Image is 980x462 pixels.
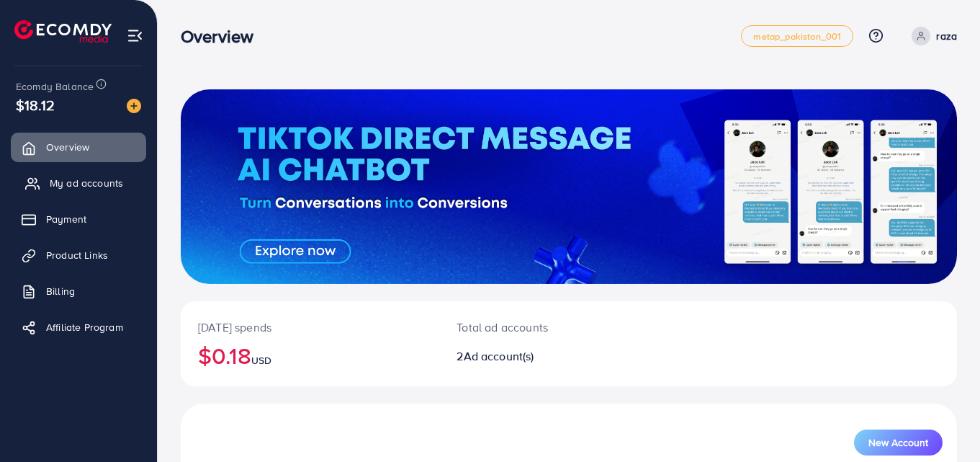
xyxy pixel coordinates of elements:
[46,284,75,298] span: Billing
[14,20,112,43] img: logo
[741,25,853,47] a: metap_pakistan_001
[251,353,271,368] span: USD
[16,94,55,115] span: $18.12
[11,205,146,234] a: Payment
[11,133,146,161] a: Overview
[11,241,146,270] a: Product Links
[919,397,969,451] iframe: Chat
[457,350,616,363] h2: 2
[11,277,146,306] a: Billing
[46,320,123,334] span: Affiliate Program
[464,348,534,364] span: Ad account(s)
[457,319,616,336] p: Total ad accounts
[11,169,146,197] a: My ad accounts
[16,79,94,94] span: Ecomdy Balance
[181,26,265,47] h3: Overview
[127,99,141,113] img: image
[753,32,841,41] span: metap_pakistan_001
[906,27,957,45] a: raza
[198,319,422,336] p: [DATE] spends
[46,248,108,262] span: Product Links
[127,27,143,44] img: menu
[11,313,146,342] a: Affiliate Program
[936,27,957,45] p: raza
[198,342,422,369] h2: $0.18
[46,140,89,154] span: Overview
[46,212,86,226] span: Payment
[854,430,943,456] button: New Account
[868,437,928,448] span: New Account
[50,176,123,190] span: My ad accounts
